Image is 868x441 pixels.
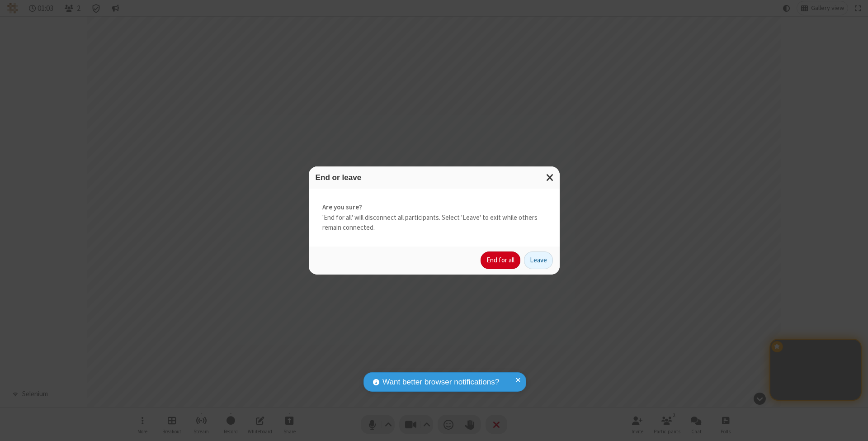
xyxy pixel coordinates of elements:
[524,251,553,270] button: Leave
[541,166,560,189] button: Close modal
[481,251,520,270] button: End for all
[316,173,553,182] h3: End or leave
[382,376,499,388] span: Want better browser notifications?
[322,202,546,213] strong: Are you sure?
[309,189,560,247] div: 'End for all' will disconnect all participants. Select 'Leave' to exit while others remain connec...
